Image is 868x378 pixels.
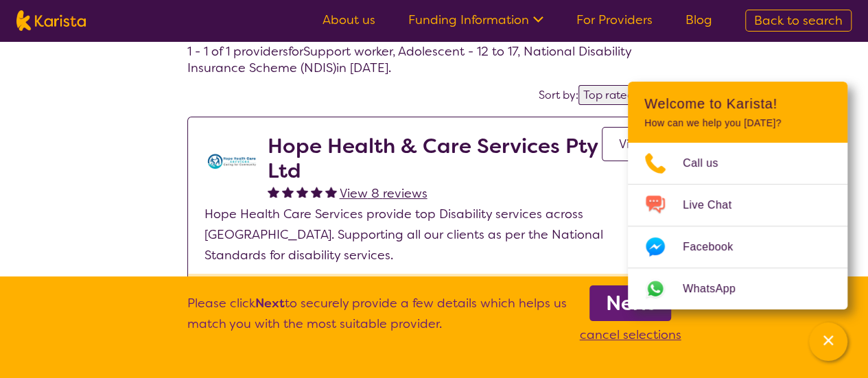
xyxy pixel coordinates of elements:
[282,186,294,198] img: fullstar
[754,12,843,29] span: Back to search
[628,143,847,309] ul: Choose channel
[683,195,748,215] span: Live Chat
[683,153,735,174] span: Call us
[268,134,602,183] h2: Hope Health & Care Services Pty Ltd
[745,10,852,32] a: Back to search
[340,185,427,202] span: View 8 reviews
[268,186,279,198] img: fullstar
[580,324,681,345] p: cancel selections
[16,10,86,31] img: Karista logo
[204,204,664,265] p: Hope Health Care Services provide top Disability services across [GEOGRAPHIC_DATA]. Supporting al...
[683,279,752,299] span: WhatsApp
[204,134,259,189] img: ts6kn0scflc8jqbskg2q.jpg
[408,12,543,28] a: Funding Information
[602,127,664,161] a: View
[255,295,285,311] b: Next
[296,186,308,198] img: fullstar
[809,322,847,361] button: Channel Menu
[628,268,847,309] a: Web link opens in a new tab.
[576,12,653,28] a: For Providers
[325,186,337,198] img: fullstar
[340,183,427,204] a: View 8 reviews
[628,82,847,309] div: Channel Menu
[644,95,831,112] h2: Welcome to Karista!
[322,12,375,28] a: About us
[685,12,712,28] a: Blog
[606,290,655,317] b: Next
[311,186,322,198] img: fullstar
[539,88,578,102] label: Sort by:
[619,136,647,152] span: View
[589,285,671,321] a: Next
[644,117,831,129] p: How can we help you [DATE]?
[683,237,749,257] span: Facebook
[187,293,567,345] p: Please click to securely provide a few details which helps us match you with the most suitable pr...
